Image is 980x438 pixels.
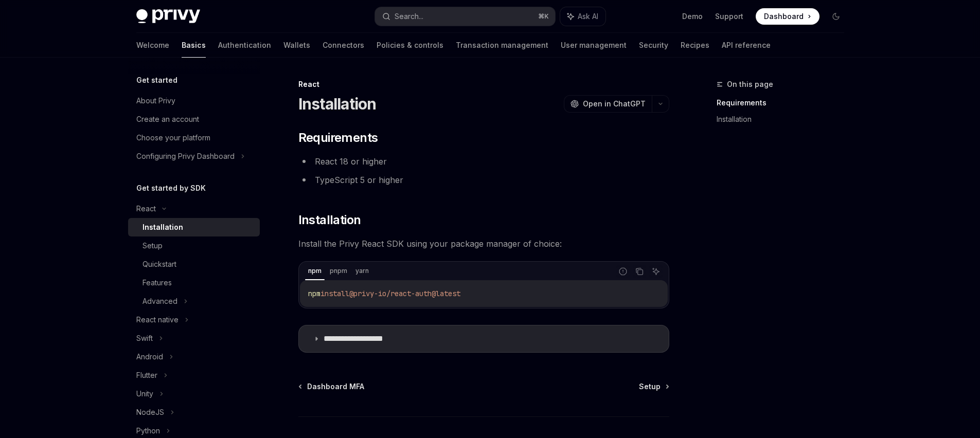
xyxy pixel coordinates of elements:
[142,258,176,270] div: Quickstart
[136,332,153,344] div: Swift
[136,369,157,381] div: Flutter
[142,277,172,289] div: Features
[456,33,548,58] a: Transaction management
[136,182,206,194] h5: Get started by SDK
[377,33,443,58] a: Policies & controls
[298,236,669,251] span: Install the Privy React SDK using your package manager of choice:
[717,95,852,111] a: Requirements
[320,289,349,298] span: install
[538,12,549,21] span: ⌘ K
[136,33,169,58] a: Welcome
[323,33,364,58] a: Connectors
[128,218,260,236] a: Installation
[561,33,627,58] a: User management
[136,150,235,162] div: Configuring Privy Dashboard
[136,132,210,144] div: Choose your platform
[218,33,271,58] a: Authentication
[578,11,598,22] span: Ask AI
[142,240,163,252] div: Setup
[375,7,555,26] button: Search...⌘K
[128,236,260,255] a: Setup
[756,8,819,25] a: Dashboard
[136,113,199,125] div: Create an account
[136,9,200,24] img: dark logo
[136,388,153,400] div: Unity
[349,289,460,298] span: @privy-io/react-auth@latest
[305,265,325,277] div: npm
[616,265,630,278] button: Report incorrect code
[727,78,773,90] span: On this page
[298,79,669,89] div: React
[395,10,423,23] div: Search...
[298,95,377,113] h1: Installation
[283,33,310,58] a: Wallets
[764,11,804,22] span: Dashboard
[298,130,378,146] span: Requirements
[649,265,663,278] button: Ask AI
[633,265,646,278] button: Copy the contents from the code block
[128,273,260,292] a: Features
[828,8,844,25] button: Toggle dark mode
[298,154,669,169] li: React 18 or higher
[298,173,669,187] li: TypeScript 5 or higher
[136,425,160,437] div: Python
[583,99,646,109] span: Open in ChatGPT
[352,265,372,277] div: yarn
[128,110,260,129] a: Create an account
[307,381,364,392] span: Dashboard MFA
[128,92,260,110] a: About Privy
[298,212,361,228] span: Installation
[299,381,364,392] a: Dashboard MFA
[560,7,605,26] button: Ask AI
[182,33,206,58] a: Basics
[639,381,661,392] span: Setup
[128,129,260,147] a: Choose your platform
[136,95,175,107] div: About Privy
[639,381,668,392] a: Setup
[142,295,177,307] div: Advanced
[715,11,743,22] a: Support
[128,255,260,273] a: Quickstart
[136,203,156,215] div: React
[717,111,852,127] a: Installation
[639,33,668,58] a: Security
[136,351,163,363] div: Android
[142,221,183,233] div: Installation
[136,74,177,86] h5: Get started
[722,33,771,58] a: API reference
[308,289,320,298] span: npm
[327,265,350,277] div: pnpm
[564,95,652,113] button: Open in ChatGPT
[681,33,709,58] a: Recipes
[136,406,164,418] div: NodeJS
[682,11,703,22] a: Demo
[136,314,179,326] div: React native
